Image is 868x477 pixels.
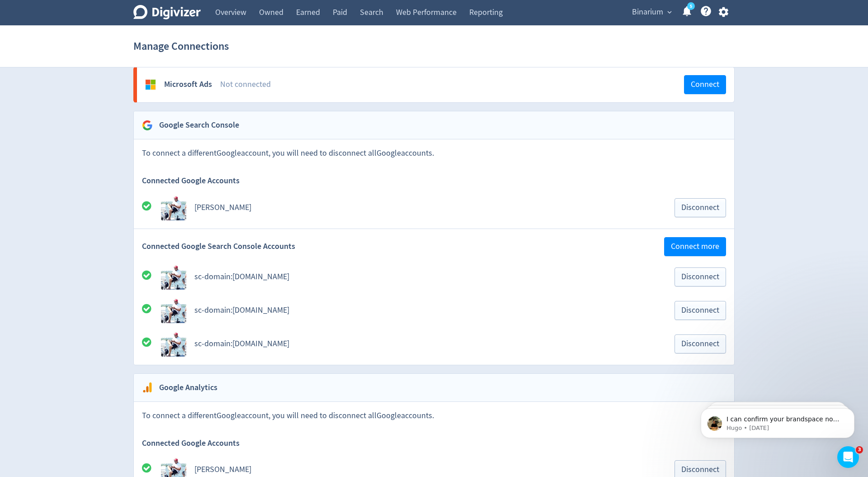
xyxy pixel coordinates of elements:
[194,202,251,213] a: [PERSON_NAME]
[681,273,719,281] span: Disconnect
[194,272,289,282] a: sc-domain:[DOMAIN_NAME]
[142,303,161,317] div: All good
[142,438,240,449] span: Connected Google Accounts
[665,8,674,16] span: expand_more
[856,446,863,453] span: 3
[161,298,186,323] img: Avatar for sc-domain:phoneserv.ca
[164,79,212,90] div: Microsoft Ads
[629,5,674,19] button: Binarium
[687,389,868,453] iframe: Intercom notifications message
[664,237,726,256] button: Connect more
[837,446,859,468] iframe: Intercom live chat
[671,243,719,251] span: Connect more
[161,195,186,220] img: Avatar for Saqib Butt
[675,334,726,353] button: Disconnect
[632,5,663,19] span: Binarium
[684,75,726,94] button: Connect
[681,340,719,348] span: Disconnect
[142,337,161,351] div: All good
[142,241,295,252] span: Connected Google Search Console Accounts
[142,175,240,186] span: Connected Google Accounts
[675,198,726,217] button: Disconnect
[133,32,229,61] h1: Manage Connections
[687,2,695,10] a: 5
[161,264,186,290] img: Avatar for sc-domain:vet-tech.ca
[690,3,692,10] text: 5
[161,331,186,357] img: Avatar for sc-domain:binarium.ca
[675,301,726,320] button: Disconnect
[681,466,719,474] span: Disconnect
[194,339,289,349] a: sc-domain:[DOMAIN_NAME]
[142,120,153,131] svg: Google Analytics
[142,463,161,477] div: All good
[681,306,719,315] span: Disconnect
[675,267,726,286] button: Disconnect
[134,402,734,429] div: To connect a different Google account, you will need to disconnect all Google accounts.
[142,200,161,215] div: All good
[681,204,719,212] span: Disconnect
[134,139,734,167] div: To connect a different Google account, you will need to disconnect all Google accounts.
[137,67,734,102] a: Microsoft AdsNot connectedConnect
[220,79,684,90] div: Not connected
[142,382,153,393] svg: Google Analytics
[194,464,251,475] a: [PERSON_NAME]
[142,270,161,284] div: All good
[153,119,239,131] h2: Google Search Console
[153,382,217,393] h2: Google Analytics
[691,81,719,89] span: Connect
[194,305,289,315] a: sc-domain:[DOMAIN_NAME]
